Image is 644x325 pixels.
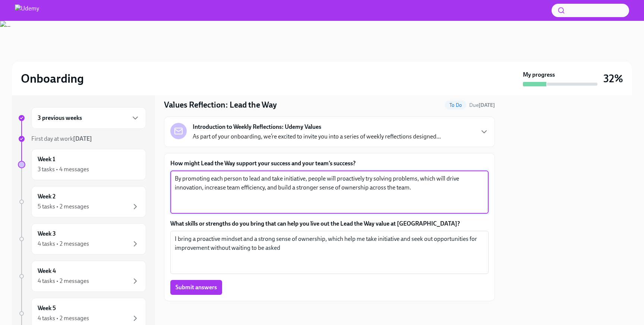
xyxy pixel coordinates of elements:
a: Week 34 tasks • 2 messages [18,223,146,255]
a: First day at work[DATE] [18,135,146,143]
h6: Week 4 [38,267,56,275]
h6: 3 previous weeks [38,114,82,122]
div: 4 tasks • 2 messages [38,277,89,285]
strong: [DATE] [73,135,92,142]
a: Week 25 tasks • 2 messages [18,186,146,217]
h6: Week 1 [38,155,55,163]
span: First day at work [31,135,92,142]
div: 5 tasks • 2 messages [38,203,89,211]
span: Due [469,102,495,108]
button: Submit answers [170,280,222,295]
img: Udemy [15,4,39,16]
label: How might Lead the Way support your success and your team’s success? [170,159,489,168]
strong: Introduction to Weekly Reflections: Udemy Values [193,123,321,131]
a: Week 44 tasks • 2 messages [18,261,146,292]
h6: Week 2 [38,192,56,201]
h2: Onboarding [21,71,84,86]
a: Week 13 tasks • 4 messages [18,149,146,180]
h3: 32% [603,72,623,85]
label: What skills or strengths do you bring that can help you live out the Lead the Way value at [GEOGR... [170,220,489,228]
p: As part of your onboarding, we’re excited to invite you into a series of weekly reflections desig... [193,133,441,141]
textarea: I bring a proactive mindset and a strong sense of ownership, which help me take initiative and se... [175,235,484,270]
h4: Values Reflection: Lead the Way [164,99,277,111]
span: To Do [445,102,466,108]
div: 4 tasks • 2 messages [38,240,89,248]
span: Submit answers [176,284,217,291]
h6: Week 3 [38,230,56,238]
strong: My progress [523,71,555,79]
textarea: By promoting each person to lead and take initiative, people will proactively try solving problem... [175,174,484,210]
span: September 1st, 2025 10:00 [469,102,495,109]
div: 3 previous weeks [31,107,146,129]
strong: [DATE] [479,102,495,108]
h6: Week 5 [38,304,56,312]
div: 4 tasks • 2 messages [38,314,89,322]
div: 3 tasks • 4 messages [38,165,89,173]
